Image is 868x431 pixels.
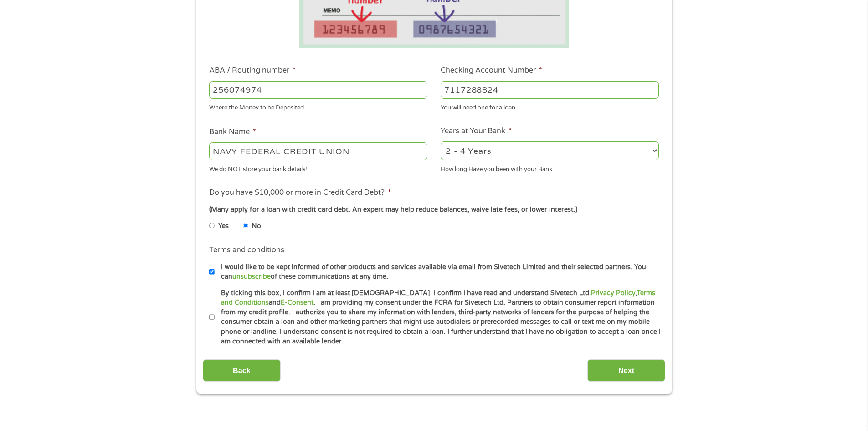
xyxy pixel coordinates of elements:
label: Do you have $10,000 or more in Credit Card Debt? [209,188,391,197]
label: Years at Your Bank [441,126,512,136]
label: Yes [218,221,229,231]
a: unsubscribe [232,273,271,280]
label: ABA / Routing number [209,66,296,75]
a: E-Consent [281,299,313,306]
label: No [252,221,261,231]
div: We do NOT store your bank details! [209,161,427,174]
label: Checking Account Number [441,66,542,75]
input: Next [587,359,665,382]
div: (Many apply for a loan with credit card debt. An expert may help reduce balances, waive late fees... [209,205,658,215]
label: Terms and conditions [209,245,284,255]
a: Privacy Policy [591,289,635,297]
div: Where the Money to be Deposited [209,100,427,113]
input: Back [203,359,281,382]
label: I would like to be kept informed of other products and services available via email from Sivetech... [215,262,662,282]
div: How long Have you been with your Bank [441,161,659,174]
a: Terms and Conditions [221,289,655,306]
label: By ticking this box, I confirm I am at least [DEMOGRAPHIC_DATA]. I confirm I have read and unders... [215,288,662,347]
input: 345634636 [441,81,659,99]
input: 263177916 [209,81,427,99]
div: You will need one for a loan. [441,100,659,113]
label: Bank Name [209,127,256,137]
